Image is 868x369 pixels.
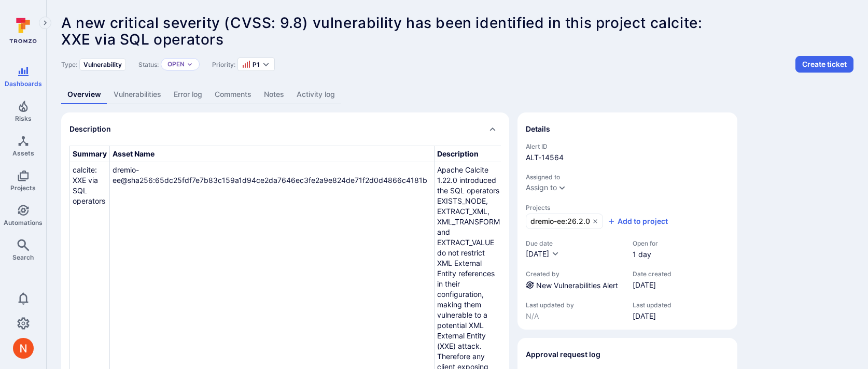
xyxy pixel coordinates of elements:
h2: Description [69,124,111,134]
i: Expand navigation menu [41,19,49,27]
span: A new critical severity (CVSS: 9.8) vulnerability has been identified in this project calcite: [61,14,702,32]
div: Collapse description [61,112,509,146]
button: P1 [242,60,260,68]
a: Vulnerabilities [107,85,167,104]
span: ALT-14564 [526,152,729,163]
button: [DATE] [526,249,559,260]
span: Risks [15,115,32,122]
div: Neeren Patki [13,338,34,359]
a: dremio-ee:26.2.0 [526,214,603,229]
button: Create ticket [795,56,853,73]
span: Open for [633,239,658,247]
span: Automations [4,219,43,226]
span: Projects [10,184,36,192]
button: Expand dropdown [262,60,270,68]
section: details card [517,112,737,330]
span: XXE via SQL operators [61,31,224,48]
div: Alert tabs [61,85,853,104]
button: Expand dropdown [187,61,193,67]
th: Asset Name [110,146,435,162]
span: Status: [138,61,159,68]
span: N/A [526,311,622,321]
span: Search [12,253,34,261]
span: Priority: [212,61,235,68]
a: Comments [208,85,258,104]
span: 1 day [633,249,658,260]
div: Due date field [526,239,622,260]
th: Summary [70,146,110,162]
a: Overview [61,85,107,104]
button: Expand dropdown [558,183,566,192]
span: Created by [526,270,622,278]
span: Projects [526,204,729,211]
img: ACg8ocIprwjrgDQnDsNSk9Ghn5p5-B8DpAKWoJ5Gi9syOE4K59tr4Q=s96-c [13,338,34,359]
span: Assets [12,149,34,157]
a: Activity log [290,85,341,104]
span: Dashboards [5,80,42,88]
button: Assign to [526,183,557,192]
a: Notes [258,85,290,104]
span: P1 [253,61,260,68]
span: Last updated [633,301,671,309]
span: Alert ID [526,143,729,150]
th: Description [435,146,503,162]
button: Open [167,60,185,68]
h2: Approval request log [526,349,600,360]
button: Expand navigation menu [39,17,51,29]
span: Assigned to [526,173,729,181]
div: Vulnerability [79,59,126,70]
span: [DATE] [633,280,671,290]
button: Add to project [607,216,668,226]
span: [DATE] [633,311,671,321]
span: Type: [61,61,77,68]
span: Last updated by [526,301,622,309]
span: [DATE] [526,249,549,258]
a: New Vulnerabilities Alert [536,281,618,290]
span: Due date [526,239,622,247]
span: dremio-ee:26.2.0 [530,216,590,226]
a: Error log [167,85,208,104]
span: Date created [633,270,671,278]
h2: Details [526,124,550,134]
